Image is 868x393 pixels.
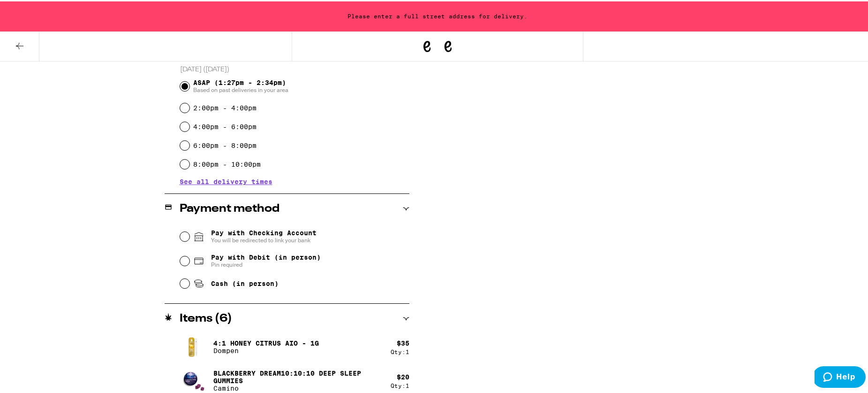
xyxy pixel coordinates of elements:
[213,346,319,353] p: Dompen
[211,278,279,286] span: Cash (in person)
[180,64,409,73] p: [DATE] ([DATE])
[391,381,409,387] div: Qty: 1
[180,177,272,184] button: See all delivery times
[211,235,317,243] span: You will be redirected to link your bank
[193,103,257,110] label: 2:00pm - 4:00pm
[193,122,257,129] label: 4:00pm - 6:00pm
[397,372,409,379] div: $ 20
[213,368,383,383] p: Blackberry Dream10:10:10 Deep Sleep Gummies
[180,202,279,213] h2: Payment method
[211,252,321,260] span: Pay with Debit (in person)
[193,140,257,148] label: 6:00pm - 8:00pm
[211,260,321,267] span: Pin required
[211,228,317,243] span: Pay with Checking Account
[213,338,319,346] p: 4:1 Honey Citrus AIO - 1g
[815,365,866,388] iframe: Opens a widget where you can find more information
[193,85,288,92] span: Based on past deliveries in your area
[180,312,232,323] h2: Items ( 6 )
[391,347,409,354] div: Qty: 1
[180,366,206,393] img: Camino - Blackberry Dream10:10:10 Deep Sleep Gummies
[180,332,206,359] img: Dompen - 4:1 Honey Citrus AIO - 1g
[193,77,288,92] span: ASAP (1:27pm - 2:34pm)
[213,383,383,391] p: Camino
[193,159,261,167] label: 8:00pm - 10:00pm
[397,338,409,346] div: $ 35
